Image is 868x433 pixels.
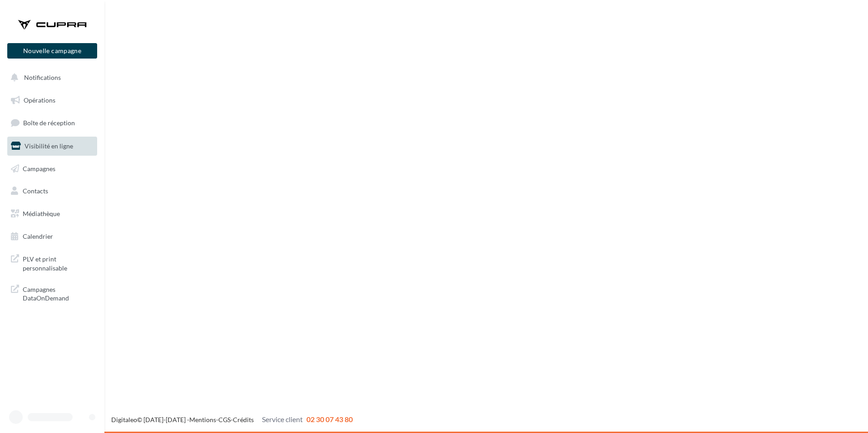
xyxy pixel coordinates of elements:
[111,416,137,423] a: Digitaleo
[5,113,99,133] a: Boîte de réception
[5,227,99,246] a: Calendrier
[23,210,60,217] span: Médiathèque
[5,204,99,223] a: Médiathèque
[23,119,75,127] span: Boîte de réception
[189,416,216,423] a: Mentions
[23,187,48,195] span: Contacts
[25,142,73,150] span: Visibilité en ligne
[7,43,97,59] button: Nouvelle campagne
[5,159,99,178] a: Campagnes
[111,416,353,423] span: © [DATE]-[DATE] - - -
[23,253,94,272] span: PLV et print personnalisable
[23,283,94,303] span: Campagnes DataOnDemand
[24,96,55,104] span: Opérations
[5,280,99,306] a: Campagnes DataOnDemand
[306,415,353,423] span: 02 30 07 43 80
[218,416,231,423] a: CGS
[5,182,99,201] a: Contacts
[23,232,53,240] span: Calendrier
[5,249,99,276] a: PLV et print personnalisable
[5,68,95,87] button: Notifications
[5,137,99,156] a: Visibilité en ligne
[262,415,303,423] span: Service client
[23,164,55,172] span: Campagnes
[24,74,61,81] span: Notifications
[5,91,99,110] a: Opérations
[233,416,254,423] a: Crédits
